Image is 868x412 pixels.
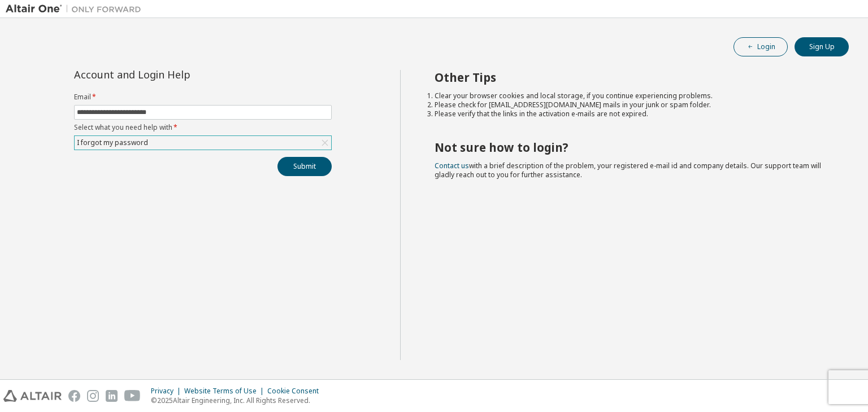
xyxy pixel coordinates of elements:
[151,396,325,405] p: © 2025 Altair Engineering, Inc. All Rights Reserved.
[151,387,184,396] div: Privacy
[74,123,332,132] label: Select what you need help with
[106,390,118,402] img: linkedin.svg
[267,387,325,396] div: Cookie Consent
[435,70,829,85] h2: Other Tips
[87,390,99,402] img: instagram.svg
[435,109,829,119] li: Please verify that the links in the activation e-mails are not expired.
[795,37,849,56] button: Sign Up
[184,387,267,396] div: Website Terms of Use
[75,136,331,150] div: I forgot my password
[435,161,821,179] span: with a brief description of the problem, your registered e-mail id and company details. Our suppo...
[734,37,788,56] button: Login
[68,390,80,402] img: facebook.svg
[124,390,141,402] img: youtube.svg
[277,157,332,176] button: Submit
[435,100,829,109] li: Please check for [EMAIL_ADDRESS][DOMAIN_NAME] mails in your junk or spam folder.
[74,93,332,102] label: Email
[3,390,62,402] img: altair_logo.svg
[75,137,150,149] div: I forgot my password
[74,70,280,79] div: Account and Login Help
[6,3,147,15] img: Altair One
[435,161,469,170] a: Contact us
[435,140,829,155] h2: Not sure how to login?
[435,91,829,100] li: Clear your browser cookies and local storage, if you continue experiencing problems.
